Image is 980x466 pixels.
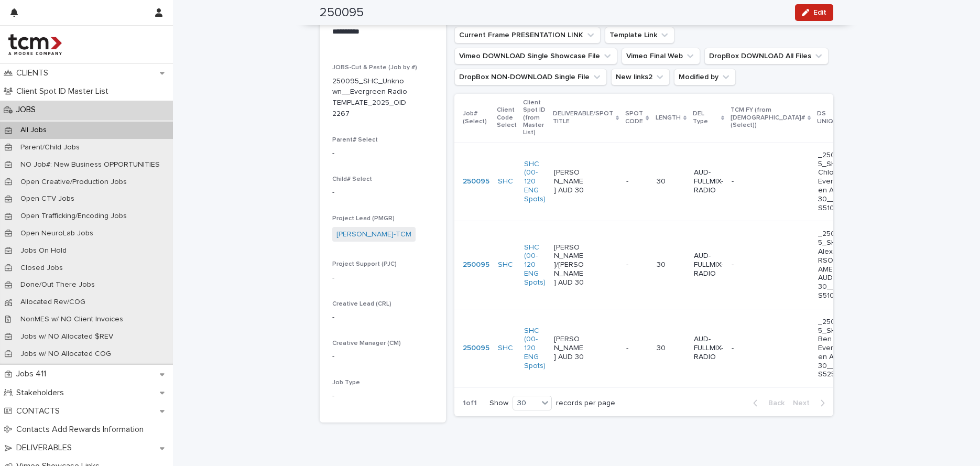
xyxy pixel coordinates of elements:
p: Jobs w/ NO Allocated $REV [12,332,122,341]
p: - [626,342,630,353]
p: - [332,273,433,284]
p: _250095_SHC_Chloe Evergreen AUD 30___DS5100 [818,151,849,213]
p: [PERSON_NAME]/[PERSON_NAME] AUD 30 [554,243,585,287]
p: CLIENTS [12,68,57,78]
p: - [626,175,630,186]
span: Creative Manager (CM) [332,340,401,346]
button: New links2 [611,69,670,85]
p: Stakeholders [12,388,72,398]
p: Done/Out There Jobs [12,280,103,289]
p: All Jobs [12,126,55,135]
p: Show [489,399,508,408]
button: Edit [795,4,833,21]
p: - [332,391,433,402]
div: 30 [513,398,538,409]
a: SHC [498,261,513,269]
p: - [732,177,763,186]
p: Client Spot ID Master List [12,86,117,96]
p: Jobs 411 [12,369,55,379]
p: DELIVERABLE/SPOT TITLE [553,108,613,127]
button: Modified by [674,69,736,85]
p: Open Creative/Production Jobs [12,178,135,187]
span: Job Type [332,380,360,386]
span: Child# Select [332,176,372,182]
p: AUD-FULLMIX-RADIO [694,168,723,194]
p: - [732,261,763,269]
p: NonMES w/ NO Client Invoices [12,315,132,324]
button: Back [745,398,789,408]
span: Project Support (PJC) [332,261,397,267]
p: - [332,148,433,159]
p: Open NeuroLab Jobs [12,229,102,238]
p: - [732,344,763,353]
p: _250095_SHC_Ben Evergreen AUD 30___DS5252 [818,318,849,380]
p: Jobs w/ NO Allocated COG [12,350,119,359]
p: Allocated Rev/COG [12,298,94,307]
button: DropBox DOWNLOAD All Files [704,48,829,64]
a: 250095 [463,261,489,269]
p: NO Job#: New Business OPPORTUNITIES [12,160,168,169]
button: Current Frame PRESENTATION LINK [454,27,601,44]
p: LENGTH [656,112,681,124]
p: 30 [657,177,685,186]
a: 250095 [463,344,489,353]
p: [PERSON_NAME] AUD 30 [554,168,585,194]
p: DEL Type [693,108,718,127]
p: 250095_SHC_Unknown__Evergreen Radio TEMPLATE_2025_OID2267 [332,76,408,120]
p: Closed Jobs [12,264,71,273]
h2: 250095 [320,5,364,20]
p: DELIVERABLES [12,443,80,453]
p: JOBS [12,105,44,115]
p: SPOT CODE [625,108,643,127]
span: Next [793,399,816,407]
p: 1 of 1 [454,391,485,416]
p: 30 [657,344,685,353]
img: 4hMmSqQkux38exxPVZHQ [8,34,62,55]
span: Creative Lead (CRL) [332,301,391,307]
p: Jobs On Hold [12,246,75,255]
span: Back [762,399,785,407]
p: 30 [657,261,685,269]
p: _250095_SHC_Alex/[PERSON_NAME] AUD 30___DS5101 [818,230,849,300]
p: Contacts Add Rewards Information [12,425,152,435]
a: SHC (00-120 ENG Spots) [524,243,546,287]
a: 250095 [463,177,489,186]
span: Edit [813,9,826,16]
span: Parent# Select [332,137,378,143]
p: records per page [556,399,615,408]
button: Template Link [605,27,674,44]
p: CONTACTS [12,406,68,416]
p: - [332,187,433,198]
p: - [626,258,630,269]
p: DS UNIQUE [817,108,844,127]
p: - [332,351,433,362]
p: Open CTV Jobs [12,194,83,203]
p: AUD-FULLMIX-RADIO [694,335,723,361]
a: SHC (00-120 ENG Spots) [524,160,546,204]
p: Job# (Select) [463,108,491,127]
p: - [332,312,433,323]
span: JOBS-Cut & Paste (Job by #) [332,64,417,71]
span: Project Lead (PMGR) [332,215,395,222]
a: SHC [498,177,513,186]
button: Vimeo DOWNLOAD Single Showcase File [454,48,617,64]
p: TCM FY (from [DEMOGRAPHIC_DATA]# (Select)) [731,104,805,131]
p: [PERSON_NAME] AUD 30 [554,335,585,361]
p: Parent/Child Jobs [12,143,88,152]
button: Next [789,398,833,408]
a: SHC (00-120 ENG Spots) [524,327,546,371]
p: AUD-FULLMIX-RADIO [694,252,723,278]
p: Open Trafficking/Encoding Jobs [12,212,135,221]
p: Client Code Select [497,104,517,131]
a: SHC [498,344,513,353]
a: [PERSON_NAME]-TCM [336,229,411,240]
button: DropBox NON-DOWNLOAD Single File [454,69,607,85]
button: Vimeo Final Web [622,48,700,64]
p: Client Spot ID (from Master List) [523,97,547,139]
